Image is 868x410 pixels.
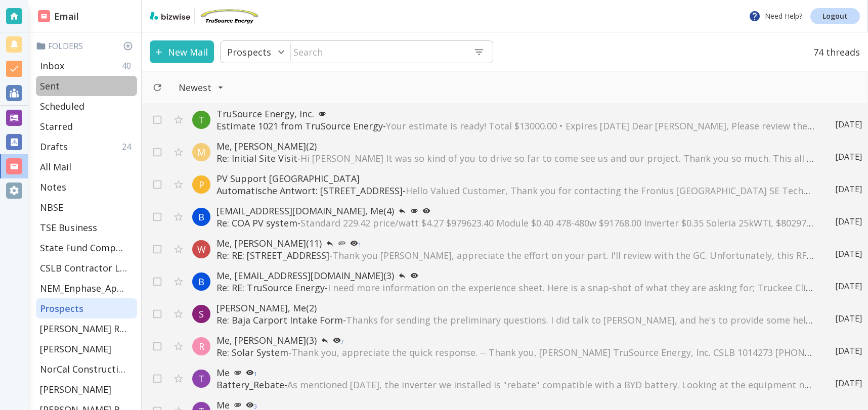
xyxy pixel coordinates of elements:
[198,211,204,223] p: B
[358,242,361,247] p: 1
[216,379,815,391] p: Battery_Rebate -
[835,119,862,130] p: [DATE]
[329,334,348,346] button: 7
[822,13,848,20] p: Logout
[835,248,862,259] p: [DATE]
[199,178,204,191] p: P
[40,141,68,153] p: Drafts
[40,100,84,112] p: Scheduled
[40,201,63,213] p: NBSE
[36,76,137,96] div: Sent
[36,197,137,217] div: NBSE
[197,146,205,158] p: M
[150,12,190,20] img: bizwise
[122,141,135,152] p: 24
[410,271,418,280] svg: Your most recent message has not been opened yet
[198,373,204,385] p: T
[216,302,815,314] p: [PERSON_NAME], Me (2)
[40,80,60,92] p: Sent
[40,262,127,274] p: CSLB Contractor License
[835,313,862,324] p: [DATE]
[835,345,862,356] p: [DATE]
[216,346,815,358] p: Re: Solar System -
[227,46,271,58] p: Prospects
[197,243,206,255] p: W
[835,184,862,195] p: [DATE]
[40,282,127,294] p: NEM_Enphase_Applications
[122,60,135,71] p: 40
[242,367,261,379] button: 1
[199,308,204,320] p: S
[199,340,204,352] p: R
[38,10,50,22] img: DashboardSidebarEmail.svg
[254,404,257,409] p: 3
[40,323,127,335] p: [PERSON_NAME] Residence
[216,120,815,132] p: Estimate 1021 from TruSource Energy -
[346,237,365,249] button: 1
[36,339,137,359] div: [PERSON_NAME]
[835,281,862,292] p: [DATE]
[216,237,815,249] p: Me, [PERSON_NAME] (11)
[835,378,862,389] p: [DATE]
[291,41,465,62] input: Search
[216,282,815,294] p: Re: RE: TruSource Energy -
[216,108,815,120] p: TruSource Energy, Inc.
[254,372,257,377] p: 1
[216,334,815,346] p: Me, [PERSON_NAME] (3)
[199,8,259,24] img: TruSource Energy, Inc.
[216,172,815,185] p: PV Support [GEOGRAPHIC_DATA]
[36,56,137,76] div: Inbox40
[40,363,127,375] p: NorCal Construction
[36,318,137,339] div: [PERSON_NAME] Residence
[36,379,137,399] div: [PERSON_NAME]
[40,161,71,173] p: All Mail
[216,140,815,152] p: Me, [PERSON_NAME] (2)
[36,116,137,136] div: Starred
[40,343,111,355] p: [PERSON_NAME]
[807,40,860,63] p: 74 threads
[216,249,815,261] p: Re: RE: [STREET_ADDRESS] -
[36,177,137,197] div: Notes
[216,152,815,164] p: Re: Initial Site Visit -
[40,181,66,193] p: Notes
[36,258,137,278] div: CSLB Contractor License
[36,278,137,298] div: NEM_Enphase_Applications
[216,185,815,197] p: Automatische Antwort: [STREET_ADDRESS] -
[40,242,127,254] p: State Fund Compensation
[216,217,815,229] p: Re: COA PV system -
[36,217,137,238] div: TSE Business
[341,339,344,344] p: 7
[40,221,97,234] p: TSE Business
[168,76,234,99] button: Filter
[198,276,204,288] p: B
[148,78,166,97] button: Refresh
[749,10,802,22] p: Need Help?
[36,157,137,177] div: All Mail
[36,238,137,258] div: State Fund Compensation
[36,40,137,52] p: Folders
[36,298,137,318] div: Prospects
[36,96,137,116] div: Scheduled
[198,114,204,126] p: T
[36,359,137,379] div: NorCal Construction
[835,151,862,162] p: [DATE]
[40,302,83,314] p: Prospects
[216,314,815,326] p: Re: Baja Carport Intake Form -
[36,136,137,157] div: Drafts24
[216,269,815,282] p: Me, [EMAIL_ADDRESS][DOMAIN_NAME] (3)
[150,40,214,63] button: New Mail
[216,367,815,379] p: Me
[810,8,860,24] a: Logout
[38,10,79,23] h2: Email
[835,216,862,227] p: [DATE]
[40,383,111,395] p: [PERSON_NAME]
[422,207,430,215] svg: Your most recent message has not been opened yet
[40,60,64,72] p: Inbox
[216,205,815,217] p: [EMAIL_ADDRESS][DOMAIN_NAME], Me (4)
[40,120,73,132] p: Starred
